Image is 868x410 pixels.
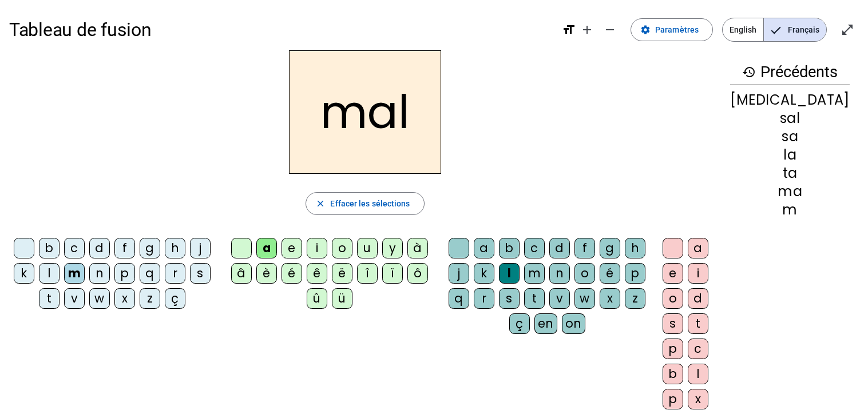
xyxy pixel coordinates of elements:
[562,313,585,334] div: on
[600,238,620,258] div: g
[524,263,545,284] div: m
[332,263,352,284] div: ë
[730,166,850,180] div: ta
[625,238,645,258] div: h
[600,288,620,309] div: x
[140,238,160,258] div: g
[562,23,576,37] mat-icon: format_size
[663,339,683,359] div: p
[509,313,530,334] div: ç
[688,339,708,359] div: c
[600,263,620,284] div: é
[190,263,211,284] div: s
[688,389,708,409] div: x
[663,364,683,384] div: b
[9,11,553,48] h1: Tableau de fusion
[663,313,683,334] div: s
[688,364,708,384] div: l
[730,93,850,107] div: [MEDICAL_DATA]
[64,288,85,309] div: v
[382,263,403,284] div: ï
[165,263,185,284] div: r
[89,238,110,258] div: d
[688,313,708,334] div: t
[449,288,469,309] div: q
[549,238,570,258] div: d
[474,263,494,284] div: k
[688,238,708,258] div: a
[407,238,428,258] div: à
[332,238,352,258] div: o
[599,18,621,41] button: Diminuer la taille de la police
[640,25,651,35] mat-icon: settings
[64,263,85,284] div: m
[580,23,594,37] mat-icon: add
[574,238,595,258] div: f
[330,197,410,210] span: Effacer les sélections
[256,238,277,258] div: a
[114,263,135,284] div: p
[499,263,520,284] div: l
[39,238,60,258] div: b
[39,263,60,284] div: l
[165,288,185,309] div: ç
[730,59,850,85] h3: Précédents
[89,263,110,284] div: n
[663,389,683,409] div: p
[524,288,545,309] div: t
[688,288,708,309] div: d
[231,263,252,284] div: â
[499,238,520,258] div: b
[474,238,494,258] div: a
[114,238,135,258] div: f
[730,130,850,144] div: sa
[625,263,645,284] div: p
[534,313,557,334] div: en
[332,288,352,309] div: ü
[140,288,160,309] div: z
[165,238,185,258] div: h
[307,238,327,258] div: i
[449,263,469,284] div: j
[688,263,708,284] div: i
[663,288,683,309] div: o
[315,198,326,209] mat-icon: close
[289,50,441,174] h2: mal
[655,23,699,37] span: Paramètres
[574,288,595,309] div: w
[307,263,327,284] div: ê
[574,263,595,284] div: o
[723,18,763,41] span: English
[357,238,378,258] div: u
[549,263,570,284] div: n
[722,18,827,42] mat-button-toggle-group: Language selection
[524,238,545,258] div: c
[730,112,850,125] div: sal
[836,18,859,41] button: Entrer en plein écran
[256,263,277,284] div: è
[357,263,378,284] div: î
[499,288,520,309] div: s
[730,148,850,162] div: la
[730,203,850,217] div: m
[576,18,599,41] button: Augmenter la taille de la police
[114,288,135,309] div: x
[742,65,756,79] mat-icon: history
[764,18,826,41] span: Français
[382,238,403,258] div: y
[282,263,302,284] div: é
[730,185,850,198] div: ma
[474,288,494,309] div: r
[89,288,110,309] div: w
[841,23,854,37] mat-icon: open_in_full
[663,263,683,284] div: e
[14,263,34,284] div: k
[64,238,85,258] div: c
[307,288,327,309] div: û
[603,23,617,37] mat-icon: remove
[625,288,645,309] div: z
[282,238,302,258] div: e
[190,238,211,258] div: j
[306,192,424,215] button: Effacer les sélections
[39,288,60,309] div: t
